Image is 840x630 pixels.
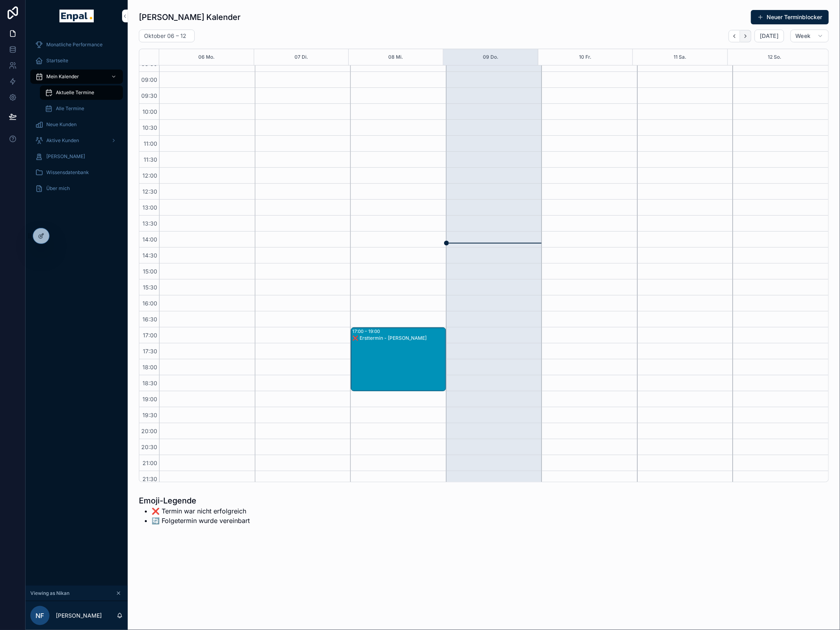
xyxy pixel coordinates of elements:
[140,396,159,402] span: 19:00
[796,32,811,40] span: Week
[144,32,186,40] h2: Oktober 06 – 12
[30,53,123,68] a: Startseite
[30,69,123,84] a: Mein Kalender
[139,60,159,67] span: 08:30
[140,252,159,259] span: 14:30
[139,495,250,506] h1: Emoji-Legende
[142,156,159,163] span: 11:30
[751,10,829,24] button: Neuer Terminblocker
[139,92,159,99] span: 09:30
[389,49,403,65] button: 08 Mi.
[26,32,128,206] div: scrollable content
[140,204,159,211] span: 13:00
[140,475,159,482] span: 21:30
[46,169,89,176] span: Wissensdatenbank
[56,89,94,96] span: Aktuelle Termine
[30,165,123,180] a: Wissensdatenbank
[139,12,241,23] h1: [PERSON_NAME] Kalender
[141,348,159,355] span: 17:30
[141,284,159,291] span: 15:30
[40,101,123,116] a: Alle Termine
[674,49,686,65] button: 11 Sa.
[30,590,69,596] span: Viewing as Nikan
[768,49,782,65] button: 12 So.
[30,181,123,196] a: Über mich
[579,49,591,65] button: 10 Fr.
[46,57,68,64] span: Startseite
[56,105,84,112] span: Alle Termine
[141,268,159,275] span: 15:00
[40,85,123,100] a: Aktuelle Termine
[59,10,93,22] img: App logo
[740,30,751,42] button: Next
[140,124,159,131] span: 10:30
[139,428,159,434] span: 20:00
[352,335,445,341] div: ❌ Ersttermin - [PERSON_NAME]
[483,49,498,65] button: 09 Do.
[141,332,159,339] span: 17:00
[140,172,159,179] span: 12:00
[140,380,159,386] span: 18:30
[152,516,250,525] li: 🔄️ Folgetermin wurde vereinbart
[351,328,446,391] div: 17:00 – 19:00❌ Ersttermin - [PERSON_NAME]
[30,38,123,52] a: Monatliche Performance
[56,612,102,620] p: [PERSON_NAME]
[294,49,308,65] button: 07 Di.
[140,460,159,466] span: 21:00
[760,32,779,40] span: [DATE]
[140,236,159,243] span: 14:00
[142,140,159,147] span: 11:00
[140,188,159,195] span: 12:30
[30,117,123,132] a: Neue Kunden
[352,328,382,335] div: 17:00 – 19:00
[46,137,79,144] span: Aktive Kunden
[139,76,159,83] span: 09:00
[30,133,123,148] a: Aktive Kunden
[36,611,44,620] span: NF
[46,153,85,160] span: [PERSON_NAME]
[140,300,159,307] span: 16:00
[46,185,70,192] span: Über mich
[791,30,829,42] button: Week
[140,220,159,227] span: 13:30
[140,316,159,323] span: 16:30
[755,30,784,42] button: [DATE]
[139,444,159,450] span: 20:30
[140,364,159,370] span: 18:00
[140,108,159,115] span: 10:00
[198,49,215,65] button: 06 Mo.
[46,73,79,80] span: Mein Kalender
[30,149,123,164] a: [PERSON_NAME]
[152,506,250,516] li: ❌ Termin war nicht erfolgreich
[729,30,740,42] button: Back
[46,42,103,48] span: Monatliche Performance
[46,121,77,128] span: Neue Kunden
[140,412,159,418] span: 19:30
